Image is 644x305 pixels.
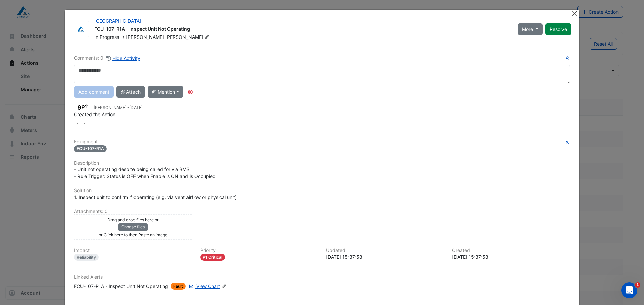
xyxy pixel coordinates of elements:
div: Reliability [74,254,99,261]
button: Hide Activity [106,54,141,62]
h6: Created [452,248,570,253]
a: View Chart [187,283,220,290]
h6: Priority [200,248,318,253]
div: FCU-107-R1A - Inspect Unit Not Operating [74,283,168,290]
span: - Unit not operating despite being called for via BMS - Rule Trigger: Status is OFF when Enable i... [74,166,216,179]
span: 2025-08-22 15:37:59 [129,105,143,110]
button: More [518,23,543,35]
span: [PERSON_NAME] [165,34,211,41]
span: -> [120,34,125,40]
span: More [522,26,533,33]
div: [DATE] 15:37:58 [326,253,444,260]
small: Drag and drop files here or [107,217,159,222]
a: [GEOGRAPHIC_DATA] [94,18,141,24]
span: 1 [635,282,640,288]
h6: Equipment [74,139,570,145]
div: P1 Critical [200,254,225,261]
span: [PERSON_NAME] [126,34,164,40]
div: Tooltip anchor [187,89,193,95]
button: Attach [116,86,145,98]
button: Choose files [118,223,148,231]
button: Resolve [545,23,571,35]
h6: Description [74,160,570,166]
span: Fault [171,283,186,290]
span: 1. Inspect unit to confirm if operating (e.g. via vent airflow or physical unit) [74,194,237,200]
fa-icon: Edit Linked Alerts [221,284,226,289]
h6: Impact [74,248,192,253]
span: FCU-107-R1A [74,145,107,152]
h6: Updated [326,248,444,253]
span: View Chart [196,283,220,289]
h6: Linked Alerts [74,274,570,280]
button: @ Mention [148,86,183,98]
img: GPT Retail [74,103,91,111]
h6: Solution [74,188,570,194]
iframe: Intercom live chat [621,282,637,298]
small: [PERSON_NAME] - [94,105,143,111]
button: Close [571,10,578,17]
span: In Progress [94,34,119,40]
h6: Attachments: 0 [74,209,570,214]
img: Airmaster Australia [73,26,89,33]
div: Comments: 0 [74,54,141,62]
span: Created the Action [74,111,115,117]
div: FCU-107-R1A - Inspect Unit Not Operating [94,26,509,34]
div: [DATE] 15:37:58 [452,253,570,260]
small: or Click here to then Paste an image [99,232,167,237]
